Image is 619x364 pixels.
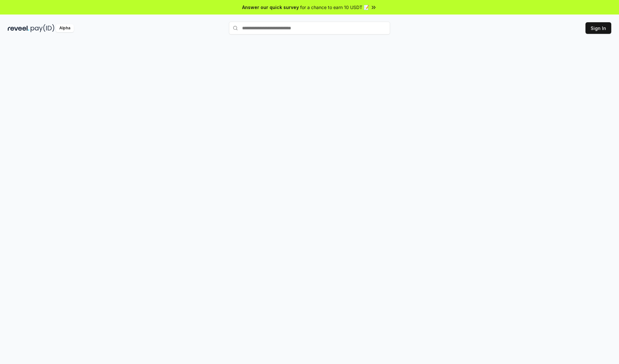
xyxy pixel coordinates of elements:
span: for a chance to earn 10 USDT 📝 [300,4,369,11]
div: Alpha [56,24,74,32]
img: pay_id [31,24,54,32]
button: Sign In [585,22,611,34]
img: reveel_dark [8,24,29,32]
span: Answer our quick survey [242,4,299,11]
